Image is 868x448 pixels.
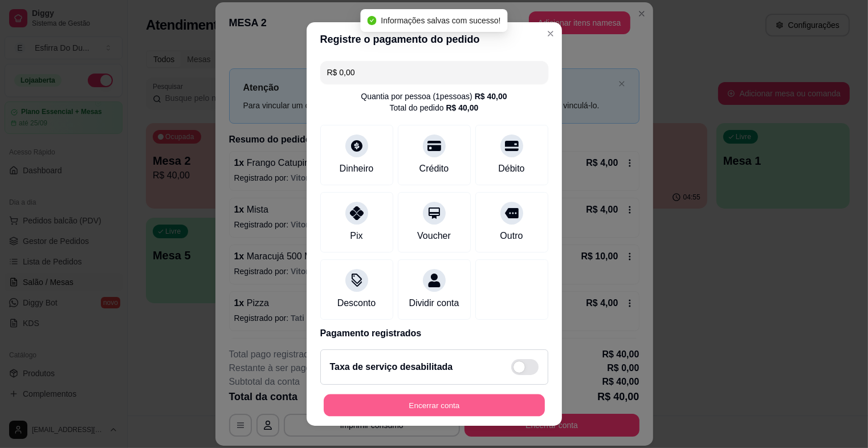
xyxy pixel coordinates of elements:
div: Crédito [419,162,449,176]
span: Informações salvas com sucesso! [381,16,500,25]
div: R$ 40,00 [475,91,507,102]
input: Ex.: hambúrguer de cordeiro [327,61,541,84]
header: Registre o pagamento do pedido [307,22,562,56]
div: Pix [350,229,362,243]
div: Total do pedido [390,102,479,113]
div: Dinheiro [340,162,374,176]
span: check-circle [367,16,376,25]
p: Pagamento registrados [320,327,548,340]
button: Close [541,25,560,43]
div: Quantia por pessoa ( 1 pessoas) [361,91,507,102]
h2: Taxa de serviço desabilitada [330,360,453,374]
div: Débito [498,162,524,176]
button: Encerrar conta [324,394,545,416]
div: Voucher [417,229,451,243]
div: R$ 40,00 [446,102,479,113]
div: Dividir conta [409,296,459,310]
div: Outro [500,229,523,243]
div: Desconto [337,296,376,310]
